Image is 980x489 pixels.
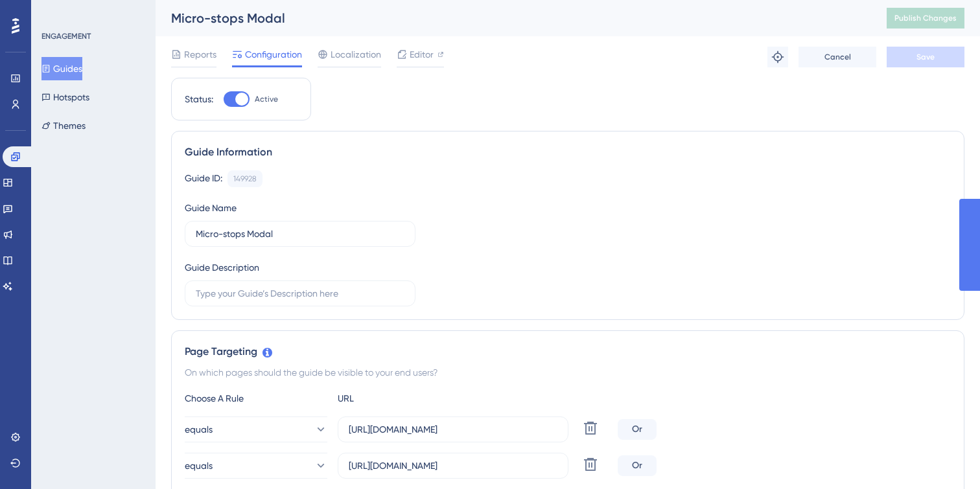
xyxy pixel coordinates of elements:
[349,459,557,473] input: yourwebsite.com/path
[349,422,557,437] input: yourwebsite.com/path
[185,344,951,359] div: Page Targeting
[185,458,213,473] span: equals
[799,47,876,67] button: Cancel
[916,52,935,62] span: Save
[41,57,82,80] button: Guides
[171,9,854,27] div: Micro-stops Modal
[331,47,381,62] span: Localization
[245,47,302,62] span: Configuration
[185,453,327,479] button: equals
[338,391,480,406] div: URL
[233,174,257,184] div: 149928
[255,94,278,104] span: Active
[41,114,86,137] button: Themes
[887,47,964,67] button: Save
[185,144,951,160] div: Guide Information
[196,286,404,301] input: Type your Guide’s Description here
[41,31,91,41] div: ENGAGEMENT
[184,47,216,62] span: Reports
[185,200,237,216] div: Guide Name
[926,438,964,477] iframe: UserGuiding AI Assistant Launcher
[887,8,964,28] button: Publish Changes
[185,422,213,437] span: equals
[185,170,222,187] div: Guide ID:
[185,391,327,406] div: Choose A Rule
[196,227,404,241] input: Type your Guide’s Name here
[185,91,213,107] div: Status:
[41,85,89,109] button: Hotspots
[894,13,957,23] span: Publish Changes
[185,260,259,275] div: Guide Description
[410,47,434,62] span: Editor
[618,455,657,476] div: Or
[185,416,327,442] button: equals
[618,419,657,440] div: Or
[185,365,951,380] div: On which pages should the guide be visible to your end users?
[824,52,851,62] span: Cancel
